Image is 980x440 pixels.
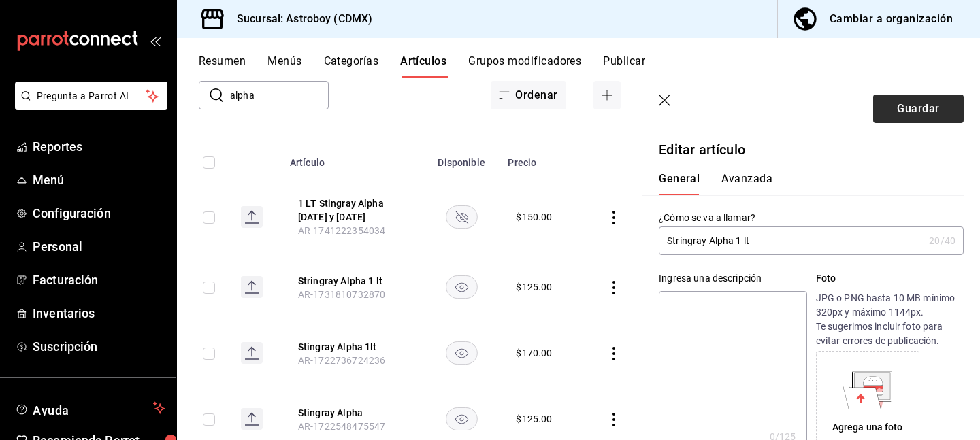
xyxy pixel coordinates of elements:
[830,10,953,29] div: Cambiar a organización
[33,171,165,189] span: Menú
[33,237,165,256] span: Personal
[199,54,980,78] div: navigation tabs
[721,172,772,195] button: Avanzada
[816,271,964,286] p: Foto
[230,82,329,109] input: Buscar artículo
[199,54,246,78] button: Resumen
[298,421,385,432] span: AR-1722548475547
[282,137,423,180] th: Artículo
[446,341,478,365] button: availability-product
[659,271,806,286] div: Ingresa una descripción
[659,213,964,222] label: ¿Cómo se va a llamar?
[603,54,645,78] button: Publicar
[446,275,478,299] button: availability-product
[607,281,621,294] button: actions
[33,400,148,416] span: Ayuda
[816,291,964,348] p: JPG o PNG hasta 10 MB mínimo 320px y máximo 1144px. Te sugerimos incluir foto para evitar errores...
[659,139,964,160] p: Editar artículo
[500,137,581,180] th: Precio
[400,54,446,78] button: Artículos
[423,137,500,180] th: Disponible
[873,95,964,123] button: Guardar
[516,210,552,224] div: $ 150.00
[446,205,478,229] button: availability-product
[607,211,621,224] button: actions
[929,234,955,248] div: 20 /40
[516,412,552,426] div: $ 125.00
[33,204,165,222] span: Configuración
[832,420,903,435] div: Agrega una foto
[516,346,552,360] div: $ 170.00
[298,340,407,354] button: edit-product-location
[15,82,167,110] button: Pregunta a Parrot AI
[607,347,621,360] button: actions
[607,413,621,426] button: actions
[298,197,407,224] button: edit-product-location
[298,274,407,288] button: edit-product-location
[446,407,478,430] button: availability-product
[659,172,700,195] button: General
[324,54,379,78] button: Categorías
[33,337,165,356] span: Suscripción
[150,35,161,46] button: open_drawer_menu
[33,304,165,322] span: Inventarios
[298,225,385,236] span: AR-1741222354034
[33,271,165,289] span: Facturación
[468,54,581,78] button: Grupos modificadores
[298,289,385,300] span: AR-1731810732870
[33,137,165,156] span: Reportes
[659,172,947,195] div: navigation tabs
[516,280,552,294] div: $ 125.00
[10,99,167,113] a: Pregunta a Parrot AI
[267,54,301,78] button: Menús
[226,11,372,27] h3: Sucursal: Astroboy (CDMX)
[491,81,566,109] button: Ordenar
[298,355,385,366] span: AR-1722736724236
[298,406,407,420] button: edit-product-location
[37,89,146,103] span: Pregunta a Parrot AI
